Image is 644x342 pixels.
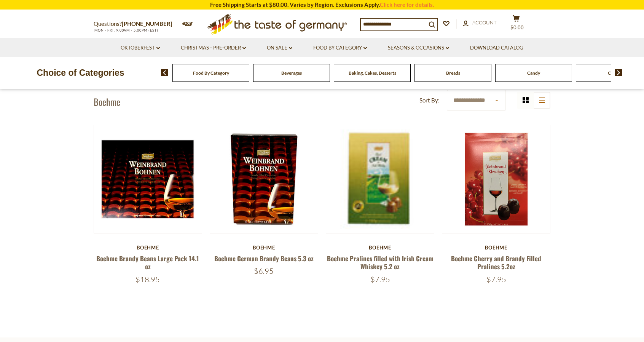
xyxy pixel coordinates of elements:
[463,19,497,27] a: Account
[210,125,318,233] img: Boehme German Brandy Beans 5.3 oz
[486,275,506,284] span: $7.95
[327,254,434,271] a: Boehme Pralines filled with Irish Cream Whiskey 5.2 oz
[349,70,396,76] a: Baking, Cakes, Desserts
[96,254,199,271] a: Boehme Brandy Beans Large Pack 14.1 oz
[210,245,318,251] div: Boehme
[281,70,302,76] a: Beverages
[181,44,246,52] a: Christmas - PRE-ORDER
[608,70,621,76] a: Cereal
[161,69,168,76] img: previous arrow
[510,24,524,30] span: $0.00
[472,19,497,26] span: Account
[326,125,434,233] img: Boehme Pralines filled with Irish Cream Whiskey 5.2 oz
[122,20,172,27] a: [PHONE_NUMBER]
[380,1,434,8] a: Click here for details.
[370,275,390,284] span: $7.95
[451,254,541,271] a: Boehme Cherry and Brandy Filled Pralines 5.2oz
[326,245,434,251] div: Boehme
[267,44,292,52] a: On Sale
[94,125,202,233] img: Boehme Brandy Beans Large Pack 14.1 oz
[615,69,622,76] img: next arrow
[254,266,274,276] span: $6.95
[470,44,523,52] a: Download Catalog
[505,15,528,34] button: $0.00
[442,125,550,233] img: Boehme Cherry and Brandy Filled Pralines 5.2oz
[442,245,550,251] div: Boehme
[94,245,202,251] div: Boehme
[214,254,314,263] a: Boehme German Brandy Beans 5.3 oz
[446,70,460,76] a: Breads
[193,70,229,76] a: Food By Category
[94,28,158,32] span: MON - FRI, 9:00AM - 5:00PM (EST)
[94,96,120,107] h1: Boehme
[121,44,160,52] a: Oktoberfest
[135,275,160,284] span: $18.95
[313,44,367,52] a: Food By Category
[527,70,540,76] a: Candy
[419,96,440,105] label: Sort By:
[94,19,178,29] p: Questions?
[388,44,449,52] a: Seasons & Occasions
